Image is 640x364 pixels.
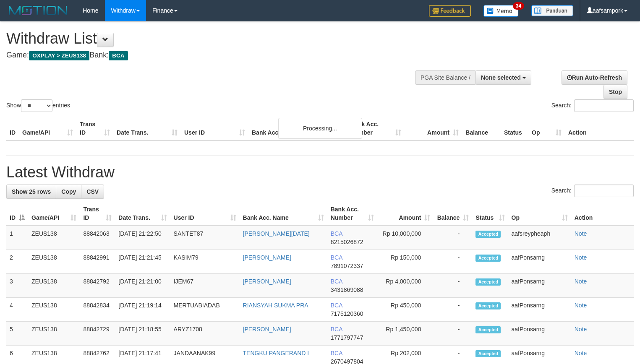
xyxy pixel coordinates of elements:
[28,226,80,250] td: ZEUS138
[170,226,240,250] td: SANTET87
[377,274,434,298] td: Rp 4,000,000
[278,118,362,139] div: Processing...
[508,298,571,322] td: aafPonsarng
[331,286,363,293] span: Copy 3431869088 to clipboard
[475,278,501,286] span: Accepted
[6,322,28,346] td: 5
[243,278,291,285] a: [PERSON_NAME]
[6,30,418,47] h1: Withdraw List
[29,51,89,60] span: OXPLAY > ZEUS138
[508,274,571,298] td: aafPonsarng
[508,226,571,250] td: aafsreypheaph
[170,298,240,322] td: MERTUABIADAB
[475,231,501,238] span: Accepted
[109,51,128,60] span: BCA
[575,230,587,237] a: Note
[80,202,115,226] th: Trans ID: activate to sort column ascending
[501,117,528,140] th: Status
[575,302,587,309] a: Note
[331,350,342,356] span: BCA
[574,99,634,112] input: Search:
[508,322,571,346] td: aafPonsarng
[331,278,342,285] span: BCA
[377,250,434,274] td: Rp 150,000
[6,274,28,298] td: 3
[115,226,170,250] td: [DATE] 21:22:50
[113,117,181,140] th: Date Trans.
[405,117,462,140] th: Amount
[528,117,565,140] th: Op
[377,298,434,322] td: Rp 450,000
[76,117,113,140] th: Trans ID
[475,255,501,262] span: Accepted
[6,51,418,60] h4: Game: Bank:
[12,188,51,195] span: Show 25 rows
[80,298,115,322] td: 88842834
[475,350,501,357] span: Accepted
[28,274,80,298] td: ZEUS138
[575,278,587,285] a: Note
[565,117,634,140] th: Action
[6,226,28,250] td: 1
[574,185,634,197] input: Search:
[6,99,70,112] label: Show entries
[61,188,76,195] span: Copy
[248,117,347,140] th: Bank Acc. Name
[531,5,573,16] img: panduan.png
[434,226,472,250] td: -
[331,230,342,237] span: BCA
[483,5,519,17] img: Button%20Memo.svg
[80,322,115,346] td: 88842729
[377,202,434,226] th: Amount: activate to sort column ascending
[571,202,634,226] th: Action
[575,254,587,261] a: Note
[19,117,76,140] th: Game/API
[331,254,342,261] span: BCA
[115,298,170,322] td: [DATE] 21:19:14
[508,202,571,226] th: Op: activate to sort column ascending
[170,202,240,226] th: User ID: activate to sort column ascending
[28,202,80,226] th: Game/API: activate to sort column ascending
[6,164,634,181] h1: Latest Withdraw
[434,250,472,274] td: -
[472,202,508,226] th: Status: activate to sort column ascending
[434,202,472,226] th: Balance: activate to sort column ascending
[6,117,19,140] th: ID
[243,254,291,261] a: [PERSON_NAME]
[331,326,342,333] span: BCA
[475,70,531,85] button: None selected
[115,202,170,226] th: Date Trans.: activate to sort column ascending
[429,5,471,17] img: Feedback.jpg
[6,185,56,199] a: Show 25 rows
[331,334,363,341] span: Copy 1771797747 to clipboard
[331,302,342,309] span: BCA
[86,188,99,195] span: CSV
[327,202,377,226] th: Bank Acc. Number: activate to sort column ascending
[28,322,80,346] td: ZEUS138
[21,99,52,112] select: Showentries
[81,185,104,199] a: CSV
[28,298,80,322] td: ZEUS138
[80,250,115,274] td: 88842991
[115,274,170,298] td: [DATE] 21:21:00
[331,263,363,269] span: Copy 7891072337 to clipboard
[80,226,115,250] td: 88842063
[513,2,524,10] span: 34
[331,310,363,317] span: Copy 7175120360 to clipboard
[181,117,248,140] th: User ID
[170,274,240,298] td: IJEM67
[243,302,308,309] a: RIANSYAH SUKMA PRA
[115,250,170,274] td: [DATE] 21:21:45
[80,274,115,298] td: 88842792
[462,117,501,140] th: Balance
[28,250,80,274] td: ZEUS138
[508,250,571,274] td: aafPonsarng
[170,322,240,346] td: ARYZ1708
[434,298,472,322] td: -
[6,202,28,226] th: ID: activate to sort column descending
[551,99,634,112] label: Search:
[243,326,291,333] a: [PERSON_NAME]
[170,250,240,274] td: KASIM79
[562,70,627,85] a: Run Auto-Refresh
[575,326,587,333] a: Note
